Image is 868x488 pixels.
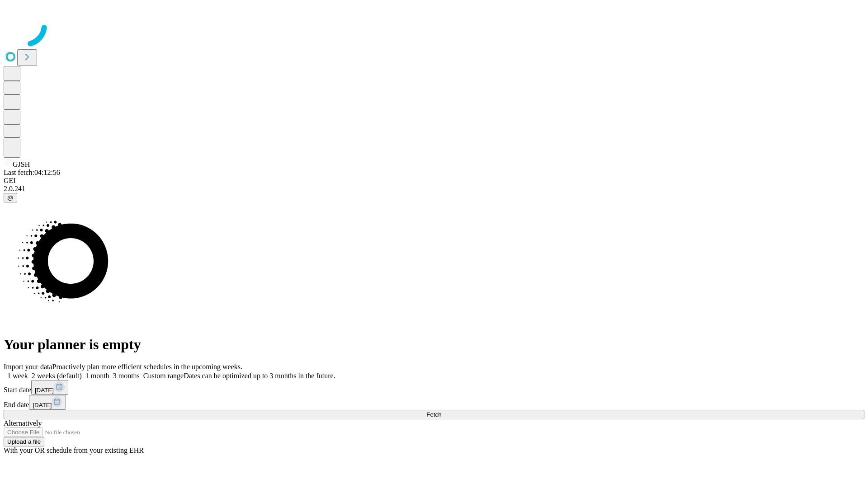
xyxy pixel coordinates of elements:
[4,177,864,185] div: GEI
[4,446,144,454] span: With your OR schedule from your existing EHR
[426,411,441,418] span: Fetch
[4,185,864,193] div: 2.0.241
[113,372,140,380] span: 3 months
[4,410,864,419] button: Fetch
[184,372,335,380] span: Dates can be optimized up to 3 months in the future.
[4,169,60,176] span: Last fetch: 04:12:56
[85,372,109,380] span: 1 month
[7,194,14,201] span: @
[4,363,52,371] span: Import your data
[33,402,52,408] span: [DATE]
[4,336,864,353] h1: Your planner is empty
[32,372,82,380] span: 2 weeks (default)
[31,380,68,395] button: [DATE]
[4,419,42,427] span: Alternatively
[4,380,864,395] div: Start date
[35,387,54,394] span: [DATE]
[7,372,28,380] span: 1 week
[52,363,242,371] span: Proactively plan more efficient schedules in the upcoming weeks.
[13,160,30,168] span: GJSH
[143,372,184,380] span: Custom range
[4,437,44,446] button: Upload a file
[4,193,17,202] button: @
[4,395,864,410] div: End date
[29,395,66,410] button: [DATE]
